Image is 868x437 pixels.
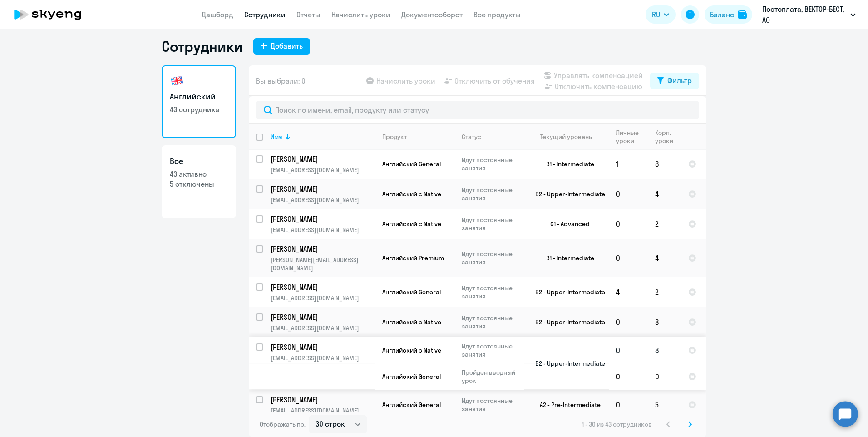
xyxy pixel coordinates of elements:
[271,312,375,322] a: [PERSON_NAME]
[271,244,375,254] a: [PERSON_NAME]
[648,149,681,179] td: 8
[271,342,375,352] a: [PERSON_NAME]
[271,282,375,292] a: [PERSON_NAME]
[271,244,373,254] p: [PERSON_NAME]
[162,65,236,138] a: Английский43 сотрудника
[271,324,375,332] p: [EMAIL_ADDRESS][DOMAIN_NAME]
[462,186,524,202] p: Идут постоянные занятия
[648,239,681,277] td: 4
[253,38,310,55] button: Добавить
[271,294,375,302] p: [EMAIL_ADDRESS][DOMAIN_NAME]
[271,407,375,415] p: [EMAIL_ADDRESS][DOMAIN_NAME]
[648,179,681,209] td: 4
[170,179,228,189] p: 5 отключены
[296,10,321,19] a: Отчеты
[648,363,681,390] td: 0
[271,154,375,164] a: [PERSON_NAME]
[524,149,609,179] td: B1 - Intermediate
[648,277,681,307] td: 2
[401,10,463,19] a: Документооборот
[609,277,648,307] td: 4
[762,4,847,25] p: Постоплата, ВЕКТОР-БЕСТ, АО
[271,214,373,224] p: [PERSON_NAME]
[609,209,648,239] td: 0
[473,10,521,19] a: Все продукты
[462,368,524,385] p: Пройден вводный урок
[382,160,441,168] span: Английский General
[462,216,524,232] p: Идут постоянные занятия
[271,40,303,51] div: Добавить
[244,10,286,19] a: Сотрудники
[162,37,242,55] h1: Сотрудники
[271,184,375,194] a: [PERSON_NAME]
[382,190,441,198] span: Английский с Native
[648,337,681,363] td: 8
[271,154,373,164] p: [PERSON_NAME]
[609,307,648,337] td: 0
[382,401,441,409] span: Английский General
[705,5,752,24] button: Балансbalance
[271,133,375,141] div: Имя
[609,337,648,363] td: 0
[648,307,681,337] td: 8
[162,145,236,218] a: Все43 активно5 отключены
[462,133,481,141] div: Статус
[382,318,441,326] span: Английский с Native
[462,284,524,300] p: Идут постоянные занятия
[462,342,524,358] p: Идут постоянные занятия
[271,395,373,405] p: [PERSON_NAME]
[256,101,699,119] input: Поиск по имени, email, продукту или статусу
[271,133,282,141] div: Имя
[271,196,375,204] p: [EMAIL_ADDRESS][DOMAIN_NAME]
[170,91,228,103] h3: Английский
[271,312,373,322] p: [PERSON_NAME]
[382,346,441,354] span: Английский с Native
[382,133,407,141] div: Продукт
[382,220,441,228] span: Английский с Native
[382,372,441,381] span: Английский General
[271,342,373,352] p: [PERSON_NAME]
[271,395,375,405] a: [PERSON_NAME]
[202,10,233,19] a: Дашборд
[462,156,524,172] p: Идут постоянные занятия
[271,184,373,194] p: [PERSON_NAME]
[271,226,375,234] p: [EMAIL_ADDRESS][DOMAIN_NAME]
[170,74,184,88] img: english
[524,307,609,337] td: B2 - Upper-Intermediate
[710,9,734,20] div: Баланс
[462,250,524,266] p: Идут постоянные занятия
[271,166,375,174] p: [EMAIL_ADDRESS][DOMAIN_NAME]
[524,277,609,307] td: B2 - Upper-Intermediate
[655,129,681,145] div: Корп. уроки
[609,363,648,390] td: 0
[738,10,747,19] img: balance
[260,420,306,428] span: Отображать по:
[758,4,860,25] button: Постоплата, ВЕКТОР-БЕСТ, АО
[331,10,390,19] a: Начислить уроки
[462,314,524,330] p: Идут постоянные занятия
[256,75,306,86] span: Вы выбрали: 0
[170,169,228,179] p: 43 активно
[646,5,676,24] button: RU
[609,390,648,420] td: 0
[170,155,228,167] h3: Все
[524,239,609,277] td: B1 - Intermediate
[382,254,444,262] span: Английский Premium
[609,239,648,277] td: 0
[609,179,648,209] td: 0
[170,104,228,114] p: 43 сотрудника
[524,179,609,209] td: B2 - Upper-Intermediate
[582,420,652,428] span: 1 - 30 из 43 сотрудников
[524,209,609,239] td: C1 - Advanced
[271,282,373,292] p: [PERSON_NAME]
[540,133,592,141] div: Текущий уровень
[271,256,375,272] p: [PERSON_NAME][EMAIL_ADDRESS][DOMAIN_NAME]
[271,214,375,224] a: [PERSON_NAME]
[667,75,692,86] div: Фильтр
[382,288,441,296] span: Английский General
[271,354,375,362] p: [EMAIL_ADDRESS][DOMAIN_NAME]
[609,149,648,179] td: 1
[648,209,681,239] td: 2
[524,337,609,390] td: B2 - Upper-Intermediate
